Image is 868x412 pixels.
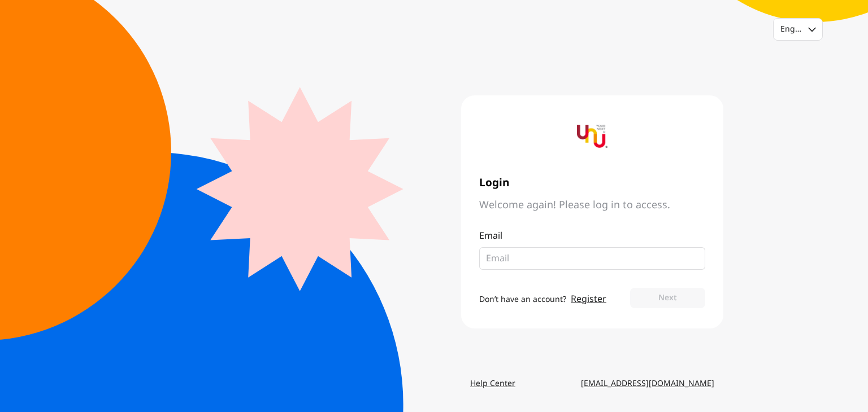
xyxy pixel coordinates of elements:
[479,229,705,243] p: Email
[780,24,801,35] div: English
[571,292,606,306] a: Register
[479,199,705,212] span: Welcome again! Please log in to access.
[479,293,566,305] span: Don’t have an account?
[630,288,705,308] button: Next
[577,121,607,152] img: yournextu-logo-vertical-compact-v2.png
[479,177,705,190] span: Login
[486,252,689,265] input: Email
[572,374,723,394] a: [EMAIL_ADDRESS][DOMAIN_NAME]
[461,374,524,394] a: Help Center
